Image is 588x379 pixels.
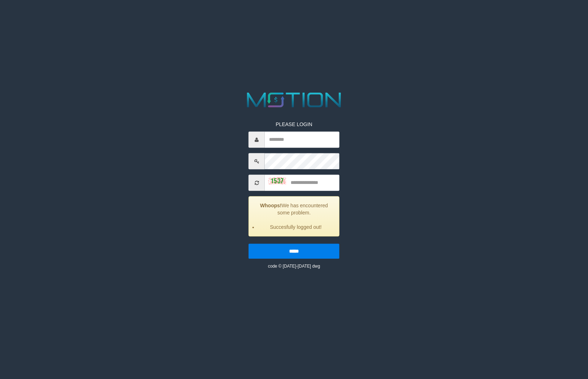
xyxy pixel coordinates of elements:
div: We has encountered some problem. [249,197,339,237]
strong: Whoops! [260,203,282,209]
img: MOTION_logo.png [242,90,345,110]
img: captcha [268,177,286,184]
small: code © [DATE]-[DATE] dwg [268,264,320,269]
p: PLEASE LOGIN [249,121,339,128]
li: Succesfully logged out! [258,224,334,231]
